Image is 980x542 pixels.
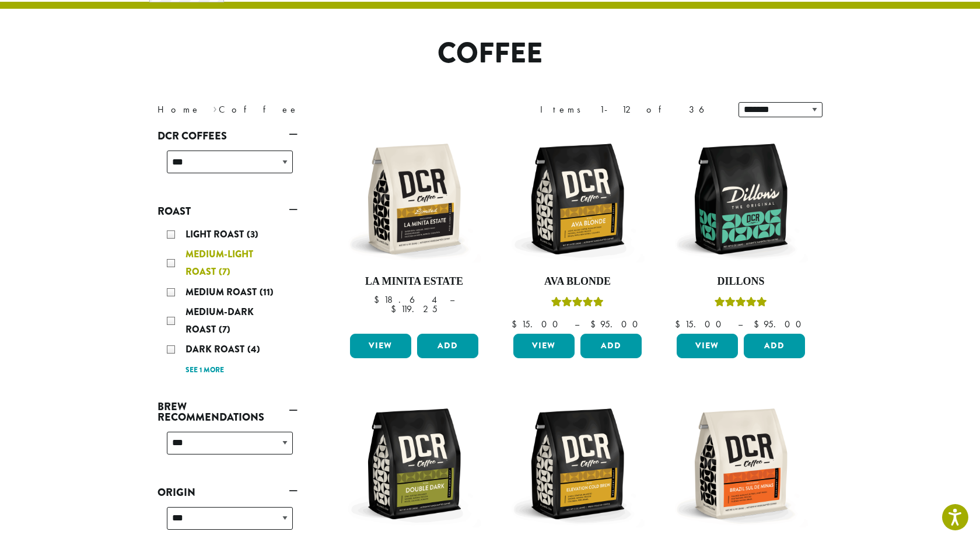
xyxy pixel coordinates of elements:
[157,103,201,116] a: Home
[157,201,297,221] a: Roast
[540,103,721,117] div: Items 1-12 of 36
[247,342,260,356] span: (4)
[374,293,384,306] span: $
[157,427,297,468] div: Brew Recommendations
[677,334,738,358] a: View
[754,318,764,330] span: $
[149,37,831,71] h1: Coffee
[510,275,645,288] h4: Ava Blonde
[347,132,481,266] img: DCR-12oz-La-Minita-Estate-Stock-scaled.png
[674,132,808,266] img: DCR-12oz-Dillons-Stock-scaled.png
[744,334,805,358] button: Add
[590,318,643,330] bdi: 95.00
[450,293,454,306] span: –
[391,303,437,315] bdi: 119.25
[157,397,297,427] a: Brew Recommendations
[391,303,401,315] span: $
[512,318,563,330] bdi: 15.00
[510,132,645,329] a: Ava BlondeRated 5.00 out of 5
[674,132,808,329] a: DillonsRated 5.00 out of 5
[374,293,439,306] bdi: 18.64
[674,397,808,531] img: DCR-12oz-Brazil-Sul-De-Minas-Stock-scaled.png
[715,295,767,313] div: Rated 5.00 out of 5
[247,228,258,241] span: (3)
[675,318,685,330] span: $
[185,228,247,241] span: Light Roast
[590,318,600,330] span: $
[213,99,217,117] span: ›
[347,132,481,329] a: La Minita Estate
[157,482,297,502] a: Origin
[513,334,575,358] a: View
[754,318,807,330] bdi: 95.00
[185,305,254,336] span: Medium-Dark Roast
[580,334,642,358] button: Add
[185,365,224,376] a: See 1 more
[674,275,808,288] h4: Dillons
[510,397,645,531] img: DCR-12oz-Elevation-Cold-Brew-Stock-scaled.png
[575,318,579,330] span: –
[510,132,645,266] img: DCR-12oz-Ava-Blonde-Stock-scaled.png
[738,318,743,330] span: –
[185,285,260,299] span: Medium Roast
[185,342,247,356] span: Dark Roast
[350,334,411,358] a: View
[675,318,727,330] bdi: 15.00
[347,275,481,288] h4: La Minita Estate
[347,397,481,531] img: DCR-12oz-Double-Dark-Stock-scaled.png
[185,247,253,278] span: Medium-Light Roast
[417,334,478,358] button: Add
[157,103,473,117] nav: Breadcrumb
[157,126,297,146] a: DCR Coffees
[512,318,521,330] span: $
[551,295,604,313] div: Rated 5.00 out of 5
[219,323,230,336] span: (7)
[260,285,274,299] span: (11)
[219,265,230,278] span: (7)
[157,221,297,383] div: Roast
[157,146,297,187] div: DCR Coffees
